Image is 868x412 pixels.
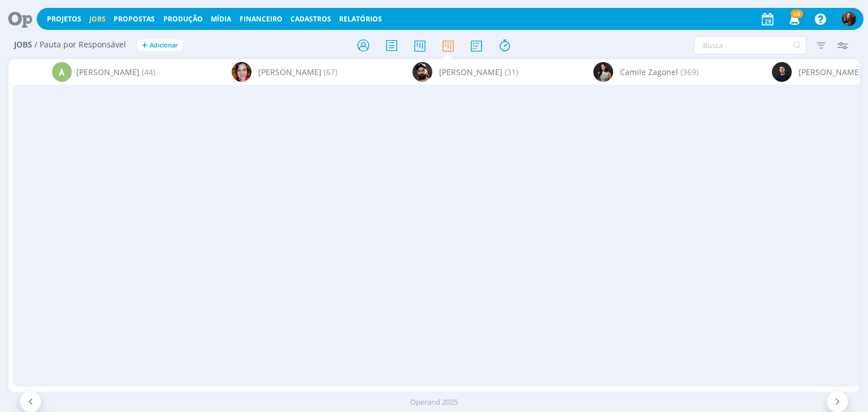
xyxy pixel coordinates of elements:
[791,10,803,18] span: 60
[798,66,862,78] span: [PERSON_NAME]
[772,62,792,82] img: C
[339,14,382,24] a: Relatórios
[76,66,140,78] span: [PERSON_NAME]
[413,62,432,82] img: B
[593,62,613,82] img: C
[34,40,126,50] span: / Pauta por Responsável
[207,15,235,24] button: Mídia
[680,66,698,78] span: (369)
[163,14,203,24] a: Produção
[150,42,178,49] span: Adicionar
[505,66,518,78] span: (31)
[89,14,106,24] a: Jobs
[142,66,155,78] span: (44)
[14,40,32,50] span: Jobs
[44,15,85,24] button: Projetos
[324,66,337,78] span: (67)
[52,62,72,82] div: A
[258,66,322,78] span: [PERSON_NAME]
[782,9,805,29] button: 60
[142,40,147,51] span: +
[160,15,206,24] button: Produção
[211,14,231,24] a: Mídia
[86,15,109,24] button: Jobs
[232,62,251,82] img: B
[240,14,283,24] a: Financeiro
[137,40,183,51] button: +Adicionar
[841,9,857,29] button: T
[694,36,806,54] input: Busca
[287,15,335,24] button: Cadastros
[236,15,286,24] button: Financeiro
[439,66,502,78] span: [PERSON_NAME]
[336,15,385,24] button: Relatórios
[620,66,678,78] span: Camile Zagonel
[47,14,81,24] a: Projetos
[114,14,155,24] span: Propostas
[110,15,158,24] button: Propostas
[842,12,856,26] img: T
[290,14,331,24] span: Cadastros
